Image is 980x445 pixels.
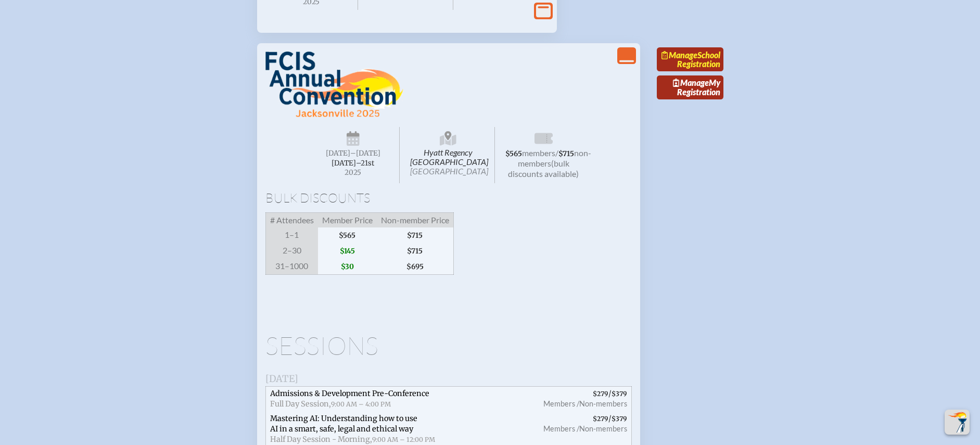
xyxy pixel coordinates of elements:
span: 9:00 AM – 4:00 PM [331,400,391,408]
span: Admissions & Development Pre-Conference [270,389,429,398]
span: Manage [661,50,697,60]
span: $715 [377,227,454,243]
span: members [522,148,555,158]
span: $279 [593,390,608,398]
span: Non-member Price [377,213,454,228]
h1: Bulk Discounts [265,192,632,204]
span: Members / [543,399,579,408]
span: Full Day Session, [270,399,331,409]
span: $379 [612,415,627,423]
span: $279 [593,415,608,423]
span: # Attendees [265,213,318,228]
span: [GEOGRAPHIC_DATA] [410,166,488,176]
span: $30 [318,259,377,275]
span: 31–1000 [265,259,318,275]
span: non-members [518,148,591,168]
span: [DATE] [326,149,350,158]
span: Member Price [318,213,377,228]
span: $715 [377,243,454,259]
span: $379 [612,390,627,398]
span: 1–1 [265,227,318,243]
span: Manage [673,78,709,87]
span: $145 [318,243,377,259]
span: Half Day Session - Morning, [270,435,372,444]
span: 2–30 [265,243,318,259]
span: / [531,387,631,412]
img: FCIS Convention 2025 [265,52,403,118]
span: Members / [543,424,579,433]
button: Scroll Top [945,410,970,435]
span: [DATE]–⁠21st [332,159,374,168]
span: $695 [377,259,454,275]
span: 9:00 AM – 12:00 PM [372,436,435,443]
img: To the top [947,412,968,433]
a: ManageMy Registration [657,75,723,99]
span: Non-members [579,399,627,408]
span: $565 [318,227,377,243]
span: Mastering AI: Understanding how to use AI in a smart, safe, legal and ethical way [270,414,417,434]
span: $715 [558,149,574,158]
span: Hyatt Regency [GEOGRAPHIC_DATA] [402,127,495,183]
span: –[DATE] [350,149,380,158]
a: ManageSchool Registration [657,47,723,71]
span: [DATE] [265,373,298,385]
span: 2025 [315,169,391,176]
span: / [555,148,558,158]
span: $565 [505,149,522,158]
span: Non-members [579,424,627,433]
span: (bulk discounts available) [508,158,579,179]
h1: Sessions [265,333,632,358]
